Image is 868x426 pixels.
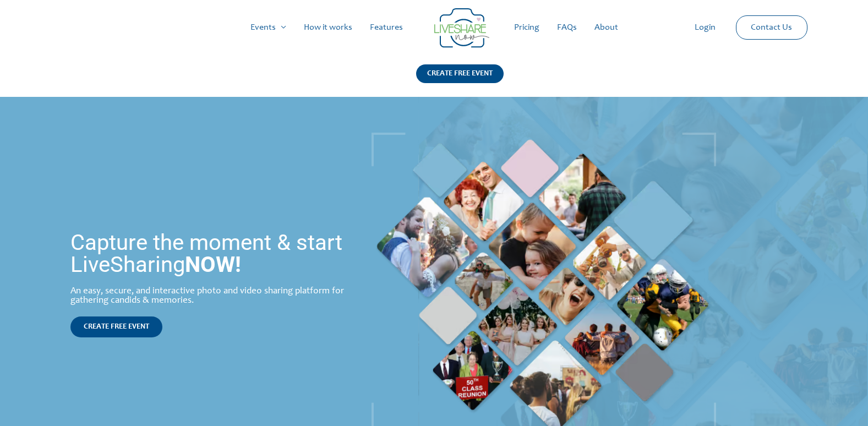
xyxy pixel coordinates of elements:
strong: NOW! [185,252,241,277]
div: An easy, secure, and interactive photo and video sharing platform for gathering candids & memories. [70,287,346,305]
h1: Capture the moment & start LiveSharing [70,232,346,276]
span: CREATE FREE EVENT [84,323,149,331]
a: CREATE FREE EVENT [416,64,504,97]
nav: Site Navigation [19,10,849,45]
img: LiveShare logo - Capture & Share Event Memories [434,8,489,48]
a: Contact Us [742,16,801,39]
a: CREATE FREE EVENT [70,316,162,337]
a: Features [361,10,412,45]
a: Events [242,10,295,45]
a: How it works [295,10,361,45]
div: CREATE FREE EVENT [416,64,504,83]
a: Login [686,10,724,45]
a: About [586,10,627,45]
a: Pricing [505,10,548,45]
a: FAQs [548,10,586,45]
